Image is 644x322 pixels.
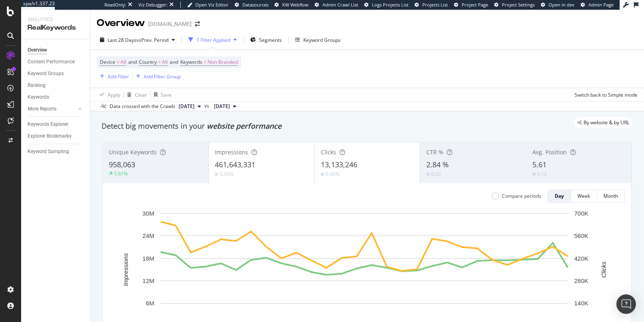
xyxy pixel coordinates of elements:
span: CTR % [426,148,443,156]
span: Datasources [242,2,268,8]
div: 5.61% [114,170,128,177]
div: Analytics [28,16,83,23]
div: 0.02 [431,171,441,177]
span: 2025 Aug. 30th [179,103,194,110]
text: 30M [143,210,154,217]
div: Keywords [28,93,49,102]
span: 461,643,331 [215,160,255,169]
span: All [162,56,168,68]
img: Equal [215,173,218,175]
a: Keywords Explorer [28,120,84,129]
text: 140K [574,300,588,307]
span: Non-Branded [207,56,238,68]
a: Project Settings [494,2,535,8]
button: [DATE] [175,102,204,111]
div: Open Intercom Messenger [616,294,636,314]
span: By website & by URL [583,120,629,125]
button: Last 28 DaysvsPrev. Period [97,33,178,46]
a: Overview [28,46,84,54]
text: 6M [146,300,154,307]
button: Segments [247,33,285,46]
span: = [158,58,161,65]
div: Compare periods [502,192,541,199]
div: Viz Debugger: [138,2,168,8]
div: arrow-right-arrow-left [195,21,200,27]
span: 13,133,246 [321,160,357,169]
div: Content Performance [28,58,75,66]
div: Day [555,192,564,199]
div: Apply [108,91,120,98]
button: Switch back to Simple mode [571,88,638,101]
span: Clicks [321,148,336,156]
a: Admin Crawl List [315,2,358,8]
div: Data crossed with the Crawls [110,103,175,110]
span: Projects List [422,2,448,8]
button: Keyword Groups [292,33,344,46]
a: Explorer Bookmarks [28,132,84,140]
a: Project Page [454,2,488,8]
span: Project Page [462,2,488,8]
a: Open Viz Editor [187,2,229,8]
div: Add Filter Group [144,73,181,80]
div: Ranking [28,81,45,90]
a: Datasources [235,2,268,8]
a: Projects List [415,2,448,8]
div: 0.12 [537,171,547,177]
div: Keyword Sampling [28,147,69,156]
span: = [117,58,119,65]
div: ReadOnly: [104,2,126,8]
a: More Reports [28,105,76,113]
a: Keyword Sampling [28,147,84,156]
div: legacy label [574,117,633,128]
div: More Reports [28,105,56,113]
span: KW Webflow [282,2,309,8]
div: Keyword Groups [303,37,341,43]
button: Month [597,190,625,203]
span: 2025 Aug. 2nd [214,103,230,110]
text: 12M [143,277,154,284]
span: Open Viz Editor [195,2,229,8]
span: 2.84 % [426,160,449,169]
div: 0.66% [326,171,339,177]
div: [DOMAIN_NAME] [148,20,192,28]
a: Open in dev [541,2,575,8]
div: Save [161,91,172,98]
span: Last 28 Days [108,37,136,43]
span: vs Prev. Period [136,37,169,43]
button: Add Filter [97,71,129,81]
span: and [128,58,137,65]
div: Week [577,192,590,199]
a: Admin Page [581,2,614,8]
img: Equal [426,173,430,175]
a: Logs Projects List [364,2,408,8]
span: Admin Page [588,2,614,8]
a: Keyword Groups [28,69,84,78]
a: Keywords [28,93,84,102]
span: Open in dev [549,2,575,8]
text: 700K [574,210,588,217]
span: 5.61 [532,160,547,169]
div: Clear [135,91,147,98]
text: 18M [143,255,154,262]
div: Keywords Explorer [28,120,68,129]
span: Admin Crawl List [322,2,358,8]
span: Device [100,58,115,65]
text: Clicks [600,261,607,277]
text: Impressions [122,253,129,286]
span: 958,063 [109,160,135,169]
div: 0.06% [220,171,233,177]
button: Week [571,190,597,203]
div: 1 Filter Applied [197,37,230,43]
text: 420K [574,255,588,262]
span: vs [204,102,211,110]
span: Country [139,58,157,65]
button: Save [151,88,172,101]
button: Clear [124,88,147,101]
img: Equal [532,173,536,175]
a: Content Performance [28,58,84,66]
span: Unique Keywords [109,148,157,156]
button: Day [548,190,571,203]
div: Switch back to Simple mode [575,91,638,98]
div: RealKeywords [28,23,83,32]
div: Overview [28,46,47,54]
